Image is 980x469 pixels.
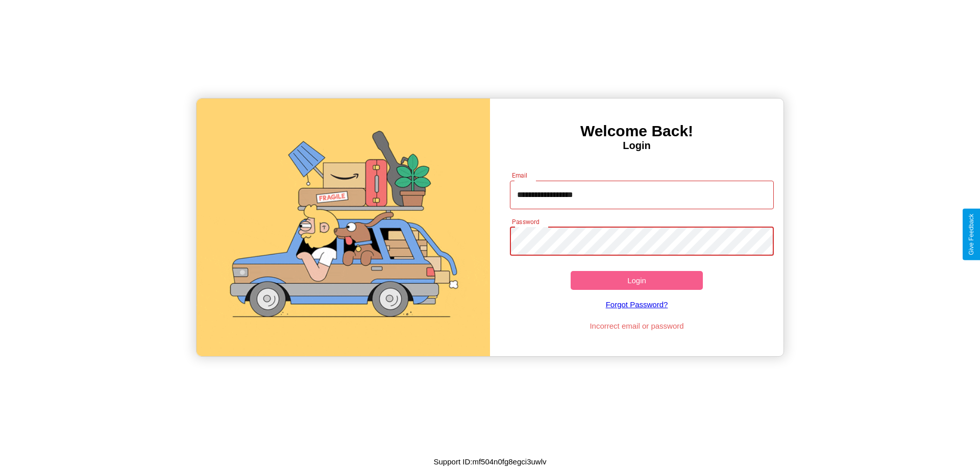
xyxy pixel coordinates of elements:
a: Forgot Password? [505,290,769,319]
p: Support ID: mf504n0fg8egci3uwlv [434,455,547,468]
h3: Welcome Back! [490,122,783,140]
label: Email [512,171,528,180]
h4: Login [490,140,783,152]
p: Incorrect email or password [505,319,769,333]
label: Password [512,217,539,226]
img: gif [197,98,490,356]
div: Give Feedback [968,214,975,255]
button: Login [571,271,703,290]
